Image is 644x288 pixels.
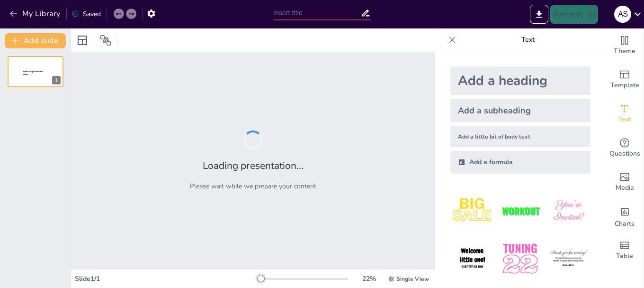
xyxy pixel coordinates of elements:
[546,237,590,281] img: 6.jpeg
[450,151,590,174] div: Add a formula
[190,182,316,191] p: Please wait while we prepare your content
[52,76,61,84] div: 1
[498,189,542,233] img: 2.jpeg
[609,149,640,159] span: Questions
[606,131,644,165] div: Get real-time input from your audience
[72,9,101,19] div: Saved
[75,33,90,48] div: Layout
[450,126,590,147] div: Add a little bit of body text
[273,6,361,20] input: Insert title
[498,237,542,281] img: 5.jpeg
[614,5,631,24] button: A S
[550,5,598,24] button: Present
[606,28,644,63] div: Change the overall theme
[75,274,257,283] div: Slide 1 / 1
[530,5,548,24] button: Export to PowerPoint
[606,199,644,233] div: Add charts and graphs
[358,274,380,283] div: 22 %
[614,46,635,56] span: Theme
[460,28,596,51] p: Text
[606,165,644,199] div: Add images, graphics, shapes or video
[396,275,429,283] span: Single View
[618,114,631,125] span: Text
[606,97,644,131] div: Add text boxes
[450,189,494,233] img: 1.jpeg
[615,219,635,229] span: Charts
[450,99,590,122] div: Add a subheading
[450,237,494,281] img: 4.jpeg
[8,56,63,87] div: 1
[616,251,633,261] span: Table
[7,6,64,21] button: My Library
[546,189,590,233] img: 3.jpeg
[606,233,644,268] div: Add a table
[614,6,631,23] div: A S
[616,183,634,193] span: Media
[450,66,590,95] div: Add a heading
[203,159,304,172] h2: Loading presentation...
[606,63,644,97] div: Add ready made slides
[5,33,66,48] button: Add slide
[23,71,43,76] span: Sendsteps presentation editor
[610,80,639,91] span: Template
[100,35,111,46] span: Position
